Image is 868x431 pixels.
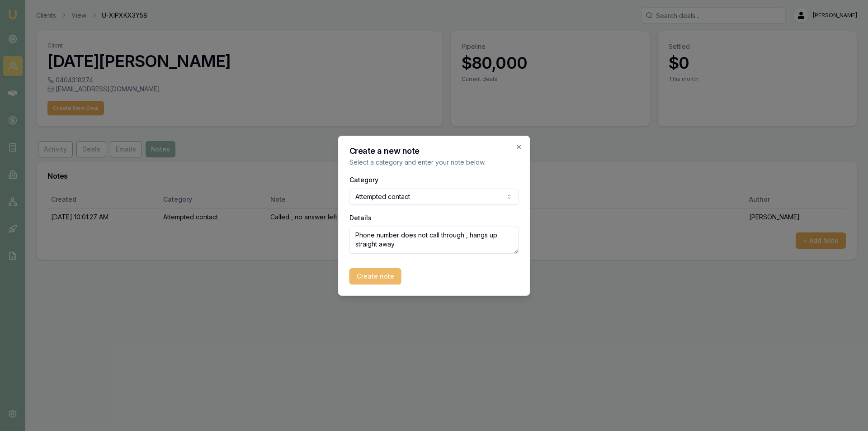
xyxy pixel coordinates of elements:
[349,158,519,167] p: Select a category and enter your note below.
[349,227,519,254] textarea: Phone number does not call through , hangs up straight away
[349,268,401,284] button: Create note
[349,176,378,184] label: Category
[349,214,372,222] label: Details
[349,147,519,155] h2: Create a new note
